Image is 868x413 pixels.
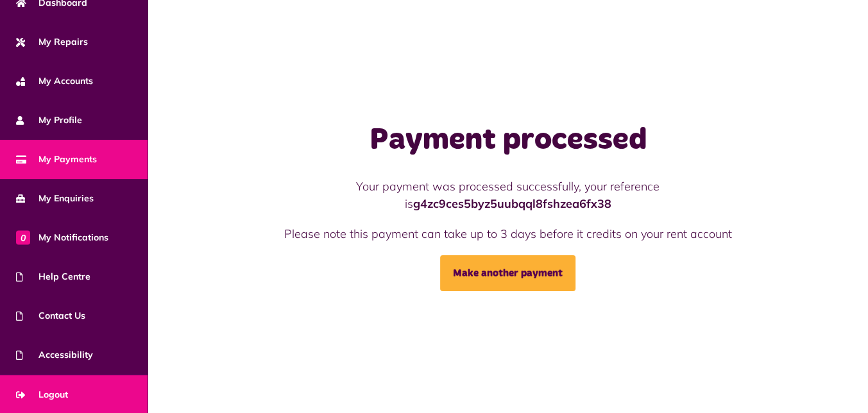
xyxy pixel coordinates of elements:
[263,122,753,159] h1: Payment processed
[16,270,90,283] span: Help Centre
[16,348,93,362] span: Accessibility
[16,388,68,401] span: Logout
[413,196,611,211] strong: g4zc9ces5byz5uubqql8fshzea6fx38
[16,153,97,166] span: My Payments
[16,192,94,205] span: My Enquiries
[16,231,108,244] span: My Notifications
[16,309,85,323] span: Contact Us
[263,178,753,212] p: Your payment was processed successfully, your reference is
[16,230,30,244] span: 0
[440,255,575,291] a: Make another payment
[263,225,753,242] p: Please note this payment can take up to 3 days before it credits on your rent account
[16,114,82,127] span: My Profile
[16,35,88,49] span: My Repairs
[16,74,93,88] span: My Accounts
